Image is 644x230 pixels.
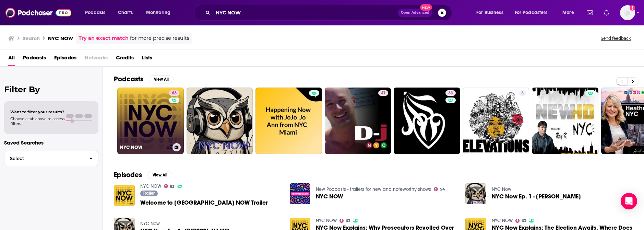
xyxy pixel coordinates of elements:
[290,183,311,204] img: NYC NOW
[201,5,458,21] div: Search podcasts, credits, & more...
[114,171,172,179] a: EpisodesView All
[117,88,184,154] a: 63NYC NOW
[599,35,633,41] button: Send feedback
[584,7,596,19] a: Show notifications dropdown
[23,35,40,42] h3: Search
[325,88,391,154] a: 41
[85,52,108,66] span: Networks
[420,4,432,11] span: New
[316,186,431,192] a: New Podcasts - trailers for new and noteworthy shows
[114,75,143,83] h2: Podcasts
[398,9,432,17] button: Open AdvancedNew
[142,52,152,66] a: Lists
[394,88,460,154] a: 33
[213,7,398,18] input: Search podcasts, credits, & more...
[4,156,84,161] span: Select
[140,200,268,206] span: Welcome to [GEOGRAPHIC_DATA] NOW Trailer
[515,219,526,223] a: 63
[114,185,135,206] img: Welcome to NYC NOW Trailer
[140,221,160,227] a: NYC Now
[8,52,15,66] a: All
[10,116,64,126] span: Choose a tab above to access filters.
[562,8,574,18] span: More
[48,35,73,42] h3: NYC NOW
[620,5,635,20] img: User Profile
[346,219,350,222] span: 63
[339,219,350,223] a: 63
[172,90,177,97] span: 63
[114,171,142,179] h2: Episodes
[118,8,133,18] span: Charts
[492,194,581,199] span: NYC Now Ep. 1 - [PERSON_NAME]
[472,7,512,18] button: open menu
[114,75,174,83] a: PodcastsView All
[440,188,445,191] span: 54
[630,5,635,11] svg: Add a profile image
[170,185,175,188] span: 63
[140,183,161,189] a: NYC NOW
[465,183,486,204] img: NYC Now Ep. 1 - Atharv Bhingarde
[510,7,558,18] button: open menu
[621,193,637,209] div: Open Intercom Messenger
[146,8,170,18] span: Monitoring
[114,7,137,18] a: Charts
[120,145,170,150] h3: NYC NOW
[10,110,64,114] span: Want to filter your results?
[463,88,529,154] a: 3
[620,5,635,20] button: Show profile menu
[476,8,503,18] span: For Business
[492,218,513,223] a: NYC NOW
[130,34,189,42] span: for more precise results
[448,90,453,97] span: 33
[4,139,98,146] p: Saved Searches
[141,7,179,18] button: open menu
[4,84,98,94] h2: Filter By
[164,184,175,188] a: 63
[518,90,526,96] a: 3
[316,218,337,223] a: NYC NOW
[434,187,445,191] a: 54
[140,200,268,206] a: Welcome to NYC NOW Trailer
[445,90,456,96] a: 33
[169,90,179,96] a: 63
[4,151,98,166] button: Select
[147,171,172,179] button: View All
[381,90,385,97] span: 41
[54,52,76,66] a: Episodes
[558,7,583,18] button: open menu
[85,8,105,18] span: Podcasts
[80,7,114,18] button: open menu
[620,5,635,20] span: Logged in as high10media
[492,186,511,192] a: NYC Now
[522,219,526,222] span: 63
[5,6,71,19] img: Podchaser - Follow, Share and Rate Podcasts
[378,90,388,96] a: 41
[23,52,46,66] a: Podcasts
[401,11,429,14] span: Open Advanced
[521,90,524,97] span: 3
[515,8,548,18] span: For Podcasters
[601,7,612,19] a: Show notifications dropdown
[79,34,129,42] a: Try an exact match
[149,75,174,83] button: View All
[316,194,343,199] a: NYC NOW
[116,52,134,66] a: Credits
[143,191,155,195] span: Trailer
[492,194,581,199] a: NYC Now Ep. 1 - Atharv Bhingarde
